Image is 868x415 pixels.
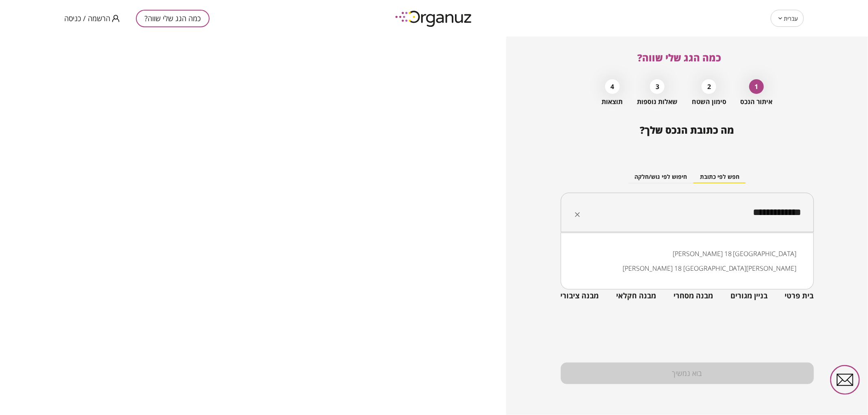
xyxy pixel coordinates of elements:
[692,98,726,106] span: סימון השטח
[741,98,773,106] span: איתור הנכס
[771,7,804,30] div: עברית
[64,14,110,22] span: הרשמה / כניסה
[389,7,479,30] img: logo
[730,291,767,300] span: בניין מגורים
[136,10,210,27] button: כמה הגג שלי שווה?
[605,79,620,94] div: 4
[561,291,599,300] span: מבנה ציבורי
[638,51,722,64] span: כמה הגג שלי שווה?
[749,79,764,94] div: 1
[694,171,746,183] button: חפש לפי כתובת
[650,79,665,94] div: 3
[64,13,120,24] button: הרשמה / כניסה
[628,171,694,183] button: חיפוש לפי גוש/חלקה
[602,98,623,106] span: תוצאות
[572,209,583,220] button: Clear
[640,123,735,137] span: מה כתובת הנכס שלך?
[673,291,713,300] span: מבנה מסחרי
[571,261,803,276] li: [PERSON_NAME] 18 [GEOGRAPHIC_DATA][PERSON_NAME]
[616,291,656,300] span: מבנה חקלאי
[702,79,716,94] div: 2
[571,246,803,261] li: [PERSON_NAME] 18 [GEOGRAPHIC_DATA]
[637,98,678,106] span: שאלות נוספות
[785,291,814,300] span: בית פרטי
